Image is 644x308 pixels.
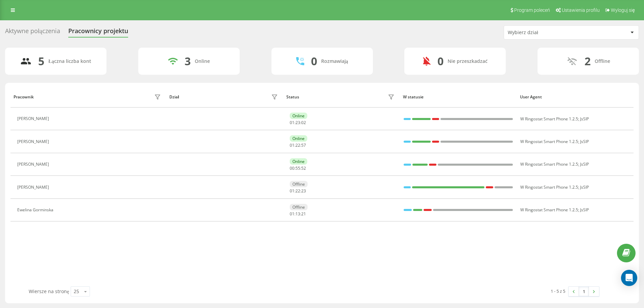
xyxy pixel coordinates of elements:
div: Online [290,135,307,142]
span: W Ringostat Smart Phone 1.2.5 [520,139,578,144]
div: Rozmawiają [321,58,348,64]
div: [PERSON_NAME] [17,185,51,190]
div: User Agent [520,95,630,99]
div: Ewelina Gorminska [17,208,55,212]
span: W Ringostat Smart Phone 1.2.5 [520,207,578,213]
a: 1 [579,287,589,296]
div: Status [286,95,299,99]
span: Wyloguj się [611,7,635,13]
div: 2 [585,55,591,68]
span: 23 [301,188,306,194]
div: Offline [290,181,308,187]
span: Program poleceń [514,7,550,13]
div: Aktywne połączenia [5,27,60,38]
div: : : [290,120,306,125]
span: Ustawienia profilu [562,7,600,13]
div: Dział [169,95,179,99]
span: 57 [301,142,306,148]
span: 01 [290,142,294,148]
span: 01 [290,188,294,194]
span: 21 [301,211,306,217]
span: 52 [301,165,306,171]
span: 55 [295,165,300,171]
div: Pracownicy projektu [68,27,128,38]
div: Pracownik [14,95,34,99]
div: Offline [595,58,610,64]
span: 22 [295,142,300,148]
div: 0 [437,55,444,68]
span: 01 [290,211,294,217]
span: W Ringostat Smart Phone 1.2.5 [520,161,578,167]
div: [PERSON_NAME] [17,139,51,144]
span: W Ringostat Smart Phone 1.2.5 [520,116,578,122]
span: 23 [295,120,300,125]
div: Łączna liczba kont [48,58,91,64]
span: 00 [290,165,294,171]
div: [PERSON_NAME] [17,162,51,167]
div: Nie przeszkadzać [448,58,487,64]
div: Online [290,113,307,119]
div: Open Intercom Messenger [621,270,637,286]
div: 5 [38,55,44,68]
span: W Ringostat Smart Phone 1.2.5 [520,184,578,190]
div: 0 [311,55,317,68]
div: W statusie [403,95,514,99]
div: : : [290,212,306,216]
span: 22 [295,188,300,194]
span: JsSIP [580,139,589,144]
div: Online [290,158,307,165]
div: 1 - 5 z 5 [551,288,565,294]
div: : : [290,166,306,171]
span: JsSIP [580,184,589,190]
span: JsSIP [580,207,589,213]
div: 25 [74,288,79,295]
div: : : [290,189,306,193]
span: 01 [290,120,294,125]
div: : : [290,143,306,148]
span: JsSIP [580,161,589,167]
div: Online [195,58,210,64]
div: 3 [185,55,191,68]
div: [PERSON_NAME] [17,116,51,121]
span: 13 [295,211,300,217]
span: 02 [301,120,306,125]
span: Wiersze na stronę [29,288,69,294]
span: JsSIP [580,116,589,122]
div: Offline [290,204,308,210]
div: Wybierz dział [508,30,589,35]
